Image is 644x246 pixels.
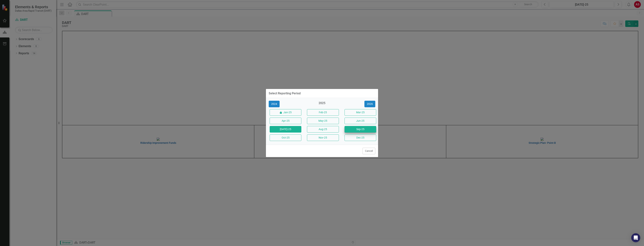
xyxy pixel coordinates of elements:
[363,148,375,154] button: Cancel
[269,101,280,107] button: 2024
[364,101,375,107] button: 2026
[307,109,339,116] button: Feb-25
[270,109,301,116] button: Jan-25
[269,92,301,95] div: Select Reporting Period
[307,134,339,141] button: Nov-25
[270,118,301,124] button: Apr-25
[307,126,339,133] button: Aug-25
[306,101,338,107] div: 2025
[307,118,339,124] button: May-25
[631,233,640,242] div: Open Intercom Messenger
[270,126,301,133] button: [DATE]-25
[345,134,376,141] button: Dec-25
[345,118,376,124] button: Jun-25
[345,126,376,133] button: Sep-25
[345,109,376,116] button: Mar-25
[270,134,301,141] button: Oct-25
